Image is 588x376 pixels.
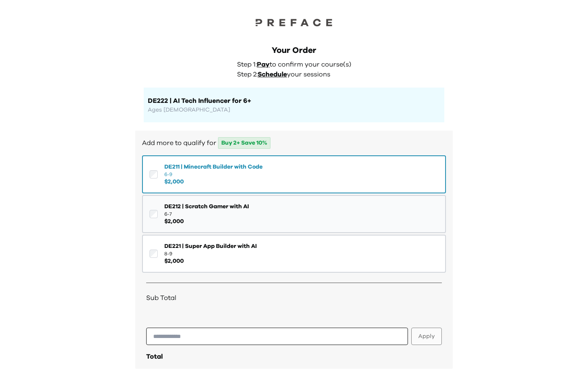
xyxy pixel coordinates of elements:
[148,106,440,114] p: Ages [DEMOGRAPHIC_DATA]
[148,96,440,106] h1: DE222 | AI Tech Influencer for 6+
[164,171,263,178] span: 6-9
[146,293,176,303] span: Sub Total
[164,242,257,250] span: DE221 | Super App Builder with AI
[144,45,444,56] div: Your Order
[164,250,257,257] span: 8-9
[164,163,263,171] span: DE211 | Minecraft Builder with Code
[258,71,287,78] span: Schedule
[164,202,249,211] span: DE212 | Scratch Gamer with AI
[237,59,356,69] p: Step 1: to confirm your course(s)
[164,211,249,217] span: 6-7
[164,217,249,226] span: $ 2,000
[142,195,446,233] button: DE212 | Scratch Gamer with AI6-7$2,000
[142,235,446,273] button: DE221 | Super App Builder with AI8-9$2,000
[237,69,356,79] p: Step 2: your sessions
[164,257,257,265] span: $ 2,000
[164,178,263,186] span: $ 2,000
[253,17,335,28] img: Preface Logo
[146,353,163,360] span: Total
[257,61,270,68] span: Pay
[411,328,442,345] button: Apply
[218,137,270,149] span: Buy 2+ Save 10%
[142,137,446,149] h2: Add more to qualify for
[142,155,446,193] button: DE211 | Minecraft Builder with Code6-9$2,000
